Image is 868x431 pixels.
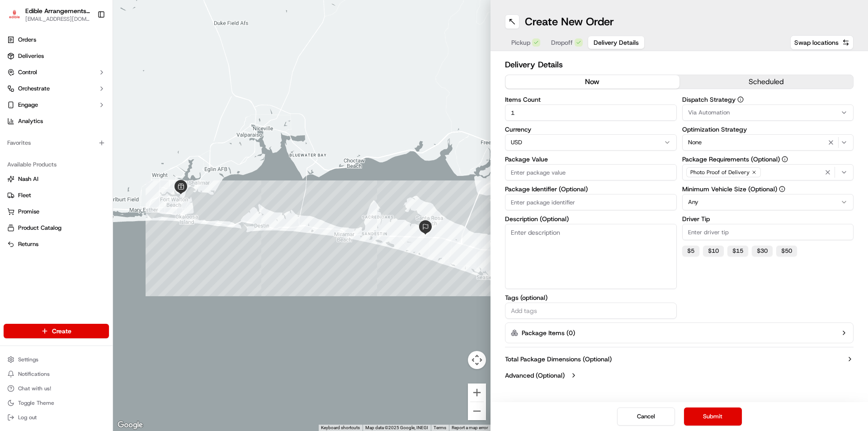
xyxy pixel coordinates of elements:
[737,96,744,103] button: Dispatch Strategy
[688,109,730,117] span: Via Automation
[505,216,677,222] label: Description (Optional)
[4,81,109,96] button: Orchestrate
[18,131,69,140] span: Knowledge Base
[525,14,614,29] h1: Create New Order
[522,328,575,337] label: Package Items ( 0 )
[4,157,109,172] div: Available Products
[25,6,90,15] button: Edible Arrangements - [GEOGRAPHIC_DATA][PERSON_NAME], [GEOGRAPHIC_DATA]
[18,208,39,216] span: Promise
[5,128,73,144] a: 📗Knowledge Base
[4,324,109,338] button: Create
[4,114,109,128] a: Analytics
[752,246,773,256] button: $30
[682,104,854,121] button: Via Automation
[505,371,565,380] label: Advanced (Optional)
[682,156,854,162] label: Package Requirements (Optional)
[688,138,702,147] span: None
[4,411,109,424] button: Log out
[18,356,38,363] span: Settings
[452,425,488,430] a: Report a map error
[9,132,16,139] div: 📗
[18,191,31,199] span: Fleet
[154,89,165,100] button: Start new chat
[4,188,109,203] button: Fleet
[505,355,854,364] button: Total Package Dimensions (Optional)
[18,399,54,407] span: Toggle Theme
[18,36,36,44] span: Orders
[505,58,854,71] h2: Delivery Details
[7,208,105,216] a: Promise
[4,368,109,380] button: Notifications
[18,370,50,378] span: Notifications
[4,204,109,219] button: Promise
[727,246,748,256] button: $15
[24,58,163,68] input: Got a question? Start typing here...
[468,384,486,402] button: Zoom in
[115,419,145,431] img: Google
[4,49,109,63] a: Deliveries
[85,131,145,140] span: API Documentation
[703,246,724,256] button: $10
[52,327,71,336] span: Create
[617,407,675,426] button: Cancel
[505,186,677,192] label: Package Identifier (Optional)
[4,98,109,112] button: Engage
[776,246,797,256] button: $50
[682,134,854,151] button: None
[9,36,165,51] p: Welcome 👋
[18,101,38,109] span: Engage
[682,216,854,222] label: Driver Tip
[4,136,109,150] div: Favorites
[4,65,109,80] button: Control
[25,15,90,23] span: [EMAIL_ADDRESS][DOMAIN_NAME]
[90,153,109,160] span: Pylon
[505,75,679,89] button: now
[18,414,37,421] span: Log out
[4,221,109,235] button: Product Catalog
[682,126,854,133] label: Optimization Strategy
[679,75,854,89] button: scheduled
[7,224,105,232] a: Product Catalog
[4,397,109,409] button: Toggle Theme
[505,322,854,343] button: Package Items (0)
[76,132,84,139] div: 💻
[505,104,677,121] input: Enter items count
[684,407,742,426] button: Submit
[4,353,109,366] button: Settings
[434,425,446,430] a: Terms (opens in new tab)
[31,86,148,95] div: Start new chat
[7,8,22,21] img: Edible Arrangements - Fort Walton Beach, FL
[682,96,854,103] label: Dispatch Strategy
[18,117,43,125] span: Analytics
[18,175,38,183] span: Nash AI
[18,240,38,248] span: Returns
[682,186,854,192] label: Minimum Vehicle Size (Optional)
[505,194,677,210] input: Enter package identifier
[468,351,486,369] button: Map camera controls
[18,385,51,392] span: Chat with us!
[594,38,639,47] span: Delivery Details
[7,191,105,199] a: Fleet
[18,68,37,76] span: Control
[7,240,105,248] a: Returns
[505,294,677,301] label: Tags (optional)
[505,126,677,133] label: Currency
[682,164,854,180] button: Photo Proof of Delivery
[505,355,612,364] label: Total Package Dimensions (Optional)
[4,172,109,186] button: Nash AI
[321,425,360,431] button: Keyboard shortcuts
[468,402,486,420] button: Zoom out
[682,246,699,256] button: $5
[509,305,673,316] input: Add tags
[690,169,750,176] span: Photo Proof of Delivery
[505,96,677,103] label: Items Count
[4,237,109,251] button: Returns
[9,86,25,103] img: 1736555255976-a54dd68f-1ca7-489b-9aae-adbdc363a1c4
[782,156,788,162] button: Package Requirements (Optional)
[18,224,61,232] span: Product Catalog
[682,224,854,240] input: Enter driver tip
[64,153,109,160] a: Powered byPylon
[4,4,94,25] button: Edible Arrangements - Fort Walton Beach, FLEdible Arrangements - [GEOGRAPHIC_DATA][PERSON_NAME], ...
[18,52,44,60] span: Deliveries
